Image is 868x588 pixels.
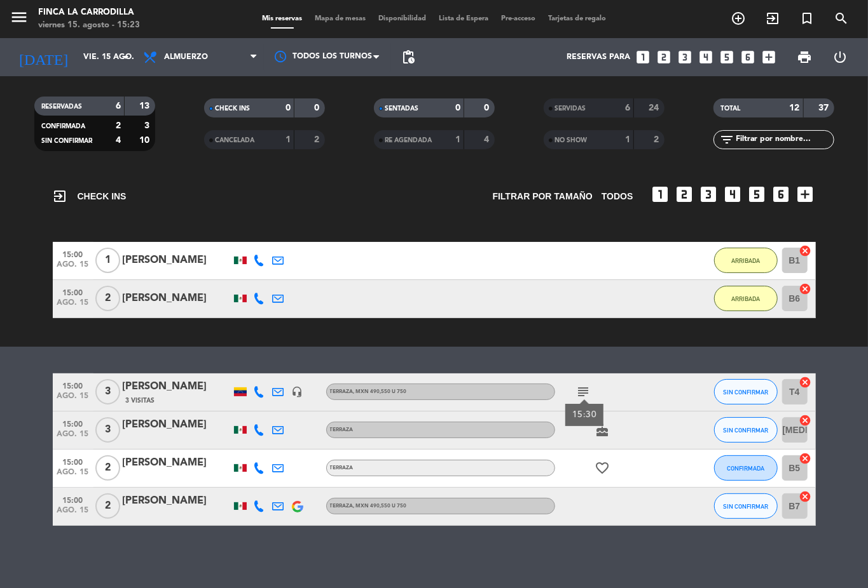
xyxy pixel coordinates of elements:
[57,468,89,483] span: ago. 15
[834,11,849,26] i: search
[354,389,407,394] span: , MXN 490,550 u 750
[330,389,407,394] span: Terraza
[735,133,834,147] input: Filtrar por nombre...
[714,417,778,443] button: SIN CONFIRMAR
[495,15,542,22] span: Pre-acceso
[123,378,231,395] div: [PERSON_NAME]
[42,138,93,144] span: SIN CONFIRMAR
[484,104,492,112] strong: 0
[723,389,768,396] span: SIN CONFIRMAR
[116,136,121,145] strong: 4
[723,184,743,204] i: looks_4
[385,137,432,144] span: RE AGENDADA
[95,286,120,311] span: 2
[57,416,89,431] span: 15:00
[595,422,610,438] i: cake
[455,135,460,144] strong: 1
[714,248,778,273] button: ARRIBADA
[10,43,77,71] i: [DATE]
[38,6,140,19] div: Finca la Carrodilla
[139,102,152,110] strong: 13
[731,295,760,302] span: ARRIBADA
[796,184,816,204] i: add_box
[256,15,308,22] span: Mis reservas
[723,503,768,510] span: SIN CONFIRMAR
[799,376,812,389] i: cancel
[714,286,778,311] button: ARRIBADA
[797,50,812,65] span: print
[123,455,231,471] div: [PERSON_NAME]
[698,49,715,65] i: looks_4
[455,104,460,112] strong: 0
[216,105,251,112] span: CHECK INS
[330,427,354,432] span: Terraza
[123,417,231,433] div: [PERSON_NAME]
[10,8,29,31] button: menu
[401,50,416,65] span: pending_actions
[721,105,741,112] span: TOTAL
[330,504,407,509] span: Terraza
[799,244,812,257] i: cancel
[116,121,121,130] strong: 2
[677,49,694,65] i: looks_3
[139,136,152,145] strong: 10
[57,246,89,261] span: 15:00
[144,121,152,130] strong: 3
[123,252,231,269] div: [PERSON_NAME]
[595,460,610,476] i: favorite_border
[818,104,831,112] strong: 37
[765,11,780,26] i: exit_to_app
[822,38,858,76] div: LOG OUT
[714,379,778,404] button: SIN CONFIRMAR
[286,135,291,144] strong: 1
[567,53,631,62] span: Reservas para
[57,260,89,275] span: ago. 15
[216,137,255,144] span: CANCELADA
[38,19,140,32] div: viernes 15. agosto - 15:23
[799,452,812,465] i: cancel
[651,184,671,204] i: looks_one
[833,50,848,65] i: power_settings_new
[542,15,612,22] span: Tarjetas de regalo
[42,104,83,110] span: RESERVADAS
[57,378,89,392] span: 15:00
[95,379,120,404] span: 3
[123,290,231,307] div: [PERSON_NAME]
[42,123,86,130] span: CONFIRMADA
[790,104,800,112] strong: 12
[95,493,120,519] span: 2
[576,384,591,399] i: subject
[747,184,768,204] i: looks_5
[799,414,812,427] i: cancel
[649,104,661,112] strong: 24
[57,430,89,444] span: ago. 15
[484,135,492,144] strong: 4
[699,184,719,204] i: looks_3
[656,49,673,65] i: looks_two
[95,455,120,481] span: 2
[720,132,735,147] i: filter_list
[372,15,432,22] span: Disponibilidad
[330,465,354,471] span: Terraza
[602,189,633,204] span: TODOS
[292,386,303,398] i: headset_mic
[164,53,208,62] span: Almuerzo
[731,11,746,26] i: add_circle_outline
[572,408,596,422] div: 15:30
[493,189,593,204] span: Filtrar por tamaño
[116,102,121,110] strong: 6
[126,396,155,406] span: 3 Visitas
[761,49,778,65] i: add_box
[286,104,291,112] strong: 0
[432,15,495,22] span: Lista de Espera
[654,135,661,144] strong: 2
[625,135,630,144] strong: 1
[53,189,127,204] span: CHECK INS
[118,50,134,65] i: arrow_drop_down
[771,184,792,204] i: looks_6
[625,104,630,112] strong: 6
[740,49,757,65] i: looks_6
[635,49,652,65] i: looks_one
[57,298,89,313] span: ago. 15
[292,501,303,512] img: google-logo.png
